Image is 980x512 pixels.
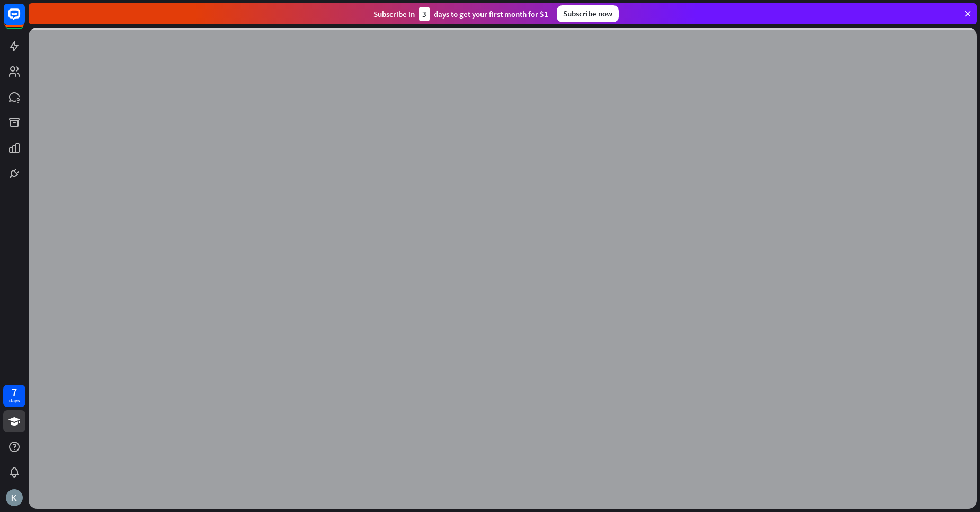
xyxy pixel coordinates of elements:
[373,7,548,21] div: Subscribe in days to get your first month for $1
[9,397,20,404] div: days
[419,7,430,21] div: 3
[3,385,25,407] a: 7 days
[557,5,619,22] div: Subscribe now
[12,387,17,397] div: 7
